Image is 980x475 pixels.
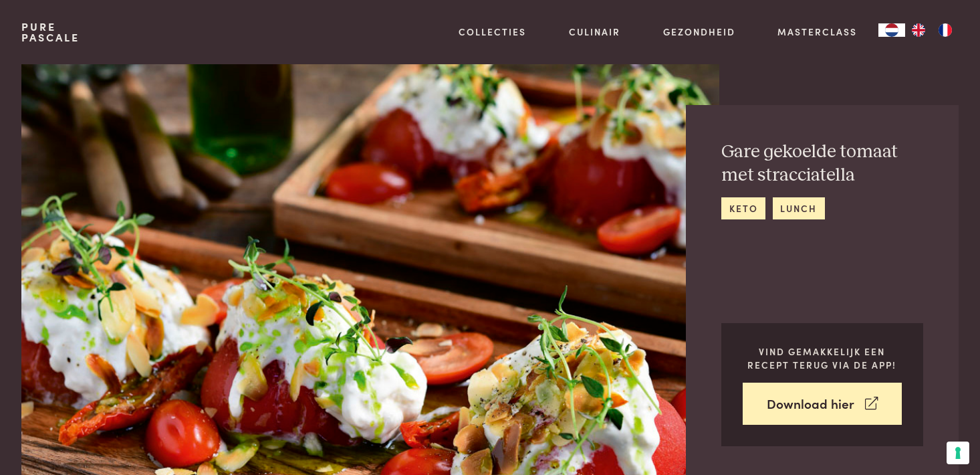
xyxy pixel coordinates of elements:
[947,442,969,464] button: Uw voorkeuren voor toestemming voor trackingtechnologieën
[569,25,620,39] a: Culinair
[905,23,959,37] ul: Language list
[21,21,80,43] a: PurePascale
[743,383,902,425] a: Download hier
[773,197,825,219] a: lunch
[905,23,932,37] a: EN
[878,23,905,37] a: NL
[878,23,959,37] aside: Language selected: Nederlands
[721,197,765,219] a: keto
[878,23,905,37] div: Language
[932,23,959,37] a: FR
[777,25,857,39] a: Masterclass
[663,25,735,39] a: Gezondheid
[459,25,526,39] a: Collecties
[743,345,902,372] p: Vind gemakkelijk een recept terug via de app!
[721,140,923,187] h2: Gare gekoelde tomaat met stracciatella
